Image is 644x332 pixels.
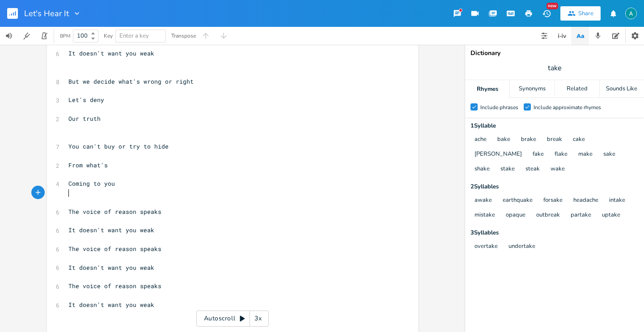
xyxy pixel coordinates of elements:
[508,243,535,251] button: undertake
[497,136,510,144] button: bake
[68,115,101,123] span: Our truth
[578,151,593,158] button: make
[475,151,522,158] button: [PERSON_NAME]
[68,264,154,272] span: It doesn't want you weak
[196,311,269,327] div: Autoscroll
[68,77,194,85] span: But we decide what's wrong or right
[475,243,498,251] button: overtake
[68,282,161,290] span: The voice of reason speaks
[119,32,149,40] span: Enter a key
[250,311,266,327] div: 3x
[503,197,533,204] button: earthquake
[533,151,544,158] button: fake
[68,161,108,169] span: From what's
[475,197,492,204] button: awake
[24,9,69,17] span: Let's Hear It
[547,3,558,9] div: New
[548,63,562,73] span: take
[510,80,554,98] div: Synonyms
[573,136,585,144] button: cake
[555,80,599,98] div: Related
[68,96,104,104] span: Let's deny
[521,136,536,144] button: brake
[500,166,515,173] button: stake
[475,166,490,173] button: shake
[551,166,565,173] button: wake
[470,230,639,236] div: 3 Syllable s
[68,208,161,216] span: The voice of reason speaks
[525,166,540,173] button: steak
[475,136,487,144] button: ache
[506,212,525,219] button: opaque
[480,105,518,110] div: Include phrases
[465,80,509,98] div: Rhymes
[625,8,637,19] img: Alex
[475,212,495,219] button: mistake
[68,245,161,253] span: The voice of reason speaks
[104,33,113,38] div: Key
[68,301,154,309] span: It doesn't want you weak
[534,105,601,110] div: Include approximate rhymes
[547,136,562,144] button: break
[60,34,70,38] div: BPM
[600,80,644,98] div: Sounds Like
[68,49,154,57] span: It doesn't want you weak
[571,212,591,219] button: partake
[171,33,196,38] div: Transpose
[470,123,639,129] div: 1 Syllable
[603,151,615,158] button: sake
[68,226,154,234] span: It doesn't want you weak
[602,212,620,219] button: uptake
[555,151,568,158] button: flake
[609,197,625,204] button: intake
[470,184,639,190] div: 2 Syllable s
[538,5,555,21] button: New
[68,179,115,187] span: Coming to you
[536,212,560,219] button: outbreak
[573,197,598,204] button: headache
[470,50,639,56] div: Dictionary
[543,197,563,204] button: forsake
[68,142,169,150] span: You can't buy or try to hide
[560,6,601,21] button: Share
[578,9,593,17] div: Share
